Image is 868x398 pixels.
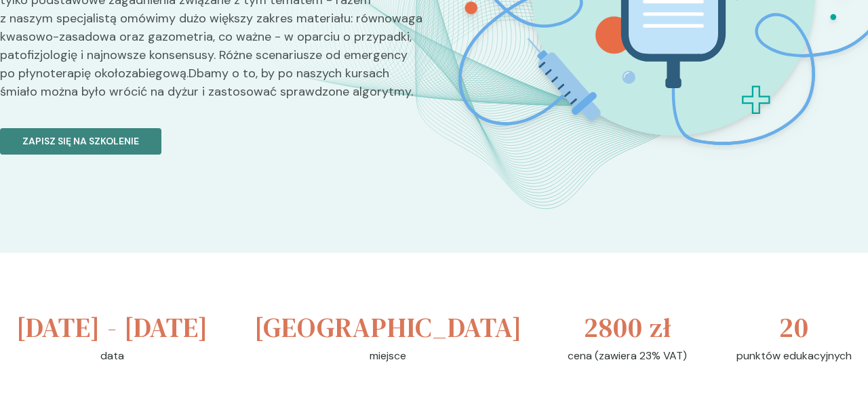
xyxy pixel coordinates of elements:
h3: [GEOGRAPHIC_DATA] [254,307,522,348]
p: Zapisz się na szkolenie [22,134,139,148]
p: data [100,348,124,364]
p: miejsce [370,348,406,364]
h3: [DATE] - [DATE] [16,307,208,348]
p: cena (zawiera 23% VAT) [568,348,687,364]
p: punktów edukacyjnych [736,348,852,364]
